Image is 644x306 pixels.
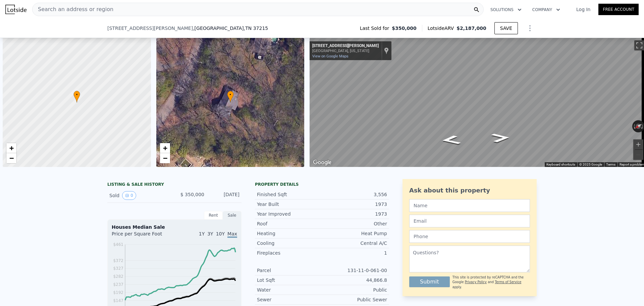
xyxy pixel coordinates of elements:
[210,191,239,200] div: [DATE]
[257,277,322,283] div: Lot Sqft
[633,139,643,149] button: Zoom in
[606,163,615,166] a: Terms (opens in new tab)
[107,182,241,188] div: LISTING & SALE HISTORY
[322,201,387,208] div: 1973
[322,267,387,274] div: 131-11-0-061-00
[322,220,387,227] div: Other
[495,280,521,284] a: Terms of Service
[113,290,123,295] tspan: $192
[9,154,14,162] span: −
[312,54,348,58] a: View on Google Maps
[322,277,387,283] div: 44,866.8
[257,230,322,237] div: Heating
[107,25,193,32] span: [STREET_ADDRESS][PERSON_NAME]
[207,231,213,236] span: 3Y
[113,298,123,303] tspan: $147
[579,163,602,166] span: © 2025 Google
[204,211,223,220] div: Rent
[33,5,113,13] span: Search an address or region
[73,92,80,98] span: •
[160,153,170,163] a: Zoom out
[322,240,387,247] div: Central A/C
[322,230,387,237] div: Heat Pump
[409,230,530,243] input: Phone
[160,143,170,153] a: Zoom in
[392,25,417,32] span: $350,000
[483,131,518,145] path: Go Southwest, Benton Smith Rd
[523,21,537,35] button: Show Options
[109,191,169,200] div: Sold
[113,242,123,247] tspan: $461
[227,91,234,102] div: •
[257,240,322,247] div: Cooling
[457,26,486,31] span: $2,187,000
[433,133,469,147] path: Go Northeast, Benton Smith Rd
[322,191,387,198] div: 3,556
[257,267,322,274] div: Parcel
[122,191,136,200] button: View historical data
[73,91,80,102] div: •
[227,231,237,238] span: Max
[546,162,575,167] button: Keyboard shortcuts
[633,150,643,160] button: Zoom out
[312,43,379,49] div: [STREET_ADDRESS][PERSON_NAME]
[322,250,387,256] div: 1
[428,25,457,32] span: Lotside ARV
[199,231,205,236] span: 1Y
[257,201,322,208] div: Year Built
[322,211,387,217] div: 1973
[527,4,566,16] button: Company
[409,276,450,287] button: Submit
[180,192,204,197] span: $ 350,000
[311,158,333,167] img: Google
[384,47,389,54] a: Show location on map
[257,250,322,256] div: Fireplaces
[257,191,322,198] div: Finished Sqft
[485,4,527,16] button: Solutions
[223,211,241,220] div: Sale
[568,6,598,13] a: Log In
[6,153,16,163] a: Zoom out
[163,154,167,162] span: −
[193,25,268,32] span: , [GEOGRAPHIC_DATA]
[5,5,26,14] img: Lotside
[257,220,322,227] div: Roof
[9,144,14,152] span: +
[632,120,636,132] button: Rotate counterclockwise
[311,158,333,167] a: Open this area in Google Maps (opens a new window)
[113,282,123,287] tspan: $237
[452,275,530,290] div: This site is protected by reCAPTCHA and the Google and apply.
[244,26,268,31] span: , TN 37215
[216,231,225,236] span: 10Y
[113,274,123,279] tspan: $282
[163,144,167,152] span: +
[409,186,530,195] div: Ask about this property
[227,92,234,98] span: •
[113,258,123,263] tspan: $372
[409,199,530,212] input: Name
[257,287,322,293] div: Water
[312,49,379,53] div: [GEOGRAPHIC_DATA], [US_STATE]
[257,296,322,303] div: Sewer
[112,230,174,241] div: Price per Square Foot
[494,22,518,34] button: SAVE
[598,4,639,15] a: Free Account
[322,287,387,293] div: Public
[465,280,487,284] a: Privacy Policy
[360,25,392,32] span: Last Sold for
[112,224,237,230] div: Houses Median Sale
[113,266,123,271] tspan: $327
[6,143,16,153] a: Zoom in
[409,215,530,227] input: Email
[322,296,387,303] div: Public Sewer
[257,211,322,217] div: Year Improved
[255,182,389,187] div: Property details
